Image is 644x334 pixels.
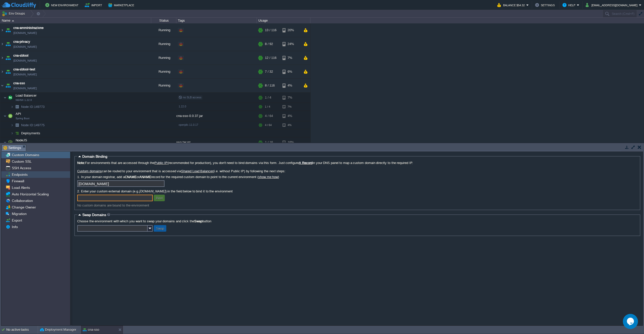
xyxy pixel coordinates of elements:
[77,161,85,165] b: Note:
[14,129,21,137] img: AMDAwAAAACH5BAEAAAAALAAAAAABAAEAAAICRAEAOw==
[265,65,273,78] div: 7 / 32
[13,67,35,72] a: cna-sbtool-test
[11,185,31,190] a: Load Alerts
[623,314,639,329] iframe: chat widget
[7,111,14,121] img: AMDAwAAAACH5BAEAAAAALAAAAAABAAEAAAICRAEAOw==
[5,65,12,78] img: AMDAwAAAACH5BAEAAAAALAAAAAABAAEAAAICRAEAOw==
[11,218,23,223] a: Export
[11,205,37,210] a: Change Owner
[265,51,276,65] div: 12 / 116
[11,166,32,170] span: SSH Access
[7,93,14,103] img: AMDAwAAAACH5BAEAAAAALAAAAAABAAEAAAICRAEAOw==
[179,105,186,108] span: 1.22.0
[15,112,22,116] a: APISpring Boot
[13,39,30,44] a: cna-privacy
[151,18,176,23] div: Status
[151,37,176,51] div: Running
[125,175,137,179] b: CNAME
[1,18,151,23] div: Name
[21,105,45,109] a: Node ID:149773
[154,226,166,231] button: Swap
[497,2,526,8] button: Balance $54.32
[13,44,37,49] a: [DOMAIN_NAME]
[176,111,257,121] div: cna-sso-0.0.37.jar
[586,2,639,8] button: [EMAIL_ADDRESS][DOMAIN_NAME]
[13,25,44,30] span: cna-amministrazione
[21,123,45,127] a: Node ID:149775
[40,327,76,332] button: Deployment Manager
[45,2,80,8] button: New Environment
[16,117,29,120] span: Spring Boot
[181,169,213,173] a: Shared Load Balancer
[21,123,45,127] span: 149775
[0,79,4,92] img: AMDAwAAAACH5BAEAAAAALAAAAAABAAEAAAICRAEAOw==
[4,93,7,103] img: AMDAwAAAACH5BAEAAAAALAAAAAABAAEAAAICRAEAOw==
[283,79,299,92] div: 4%
[5,79,12,92] img: AMDAwAAAACH5BAEAAAAALAAAAAABAAEAAAICRAEAOw==
[179,96,202,99] span: no SLB access
[151,51,176,65] div: Running
[258,175,278,179] a: show me how
[11,198,34,203] span: Collaboration
[21,105,45,109] span: 149773
[13,53,28,58] a: cna-sbtool
[265,137,273,147] div: 1 / 16
[21,131,41,135] a: Deployments
[15,112,22,116] span: API
[13,81,25,86] a: cna-sso
[77,169,637,173] label: can be routed to your environment that is accessed via (i.e. without Public IP) by following the ...
[83,327,99,332] button: cna-sso
[15,138,28,142] a: NodeJS
[154,196,164,200] button: Bind
[265,93,271,103] div: 1 / 4
[11,121,14,129] img: AMDAwAAAACH5BAEAAAAALAAAAAABAAEAAAICRAEAOw==
[77,219,637,223] label: Choose the environment with which you want to swap your domains and click the button
[151,23,176,37] div: Running
[13,58,37,63] a: [DOMAIN_NAME]
[265,79,275,92] div: 8 / 116
[11,159,32,164] a: Custom SSL
[562,2,577,8] button: Help
[11,153,40,157] a: Custom Domains
[13,30,37,35] a: [DOMAIN_NAME]
[5,51,12,65] img: AMDAwAAAACH5BAEAAAAALAAAAAABAAEAAAICRAEAOw==
[77,175,637,179] label: 1. In your domain registrar, add a or record for the required custom domain to point to the curre...
[82,213,106,217] span: Swap Domains
[4,111,7,121] img: AMDAwAAAACH5BAEAAAAALAAAAAABAAEAAAICRAEAOw==
[13,72,37,77] a: [DOMAIN_NAME]
[14,121,21,129] img: AMDAwAAAACH5BAEAAAAALAAAAAABAAEAAAICRAEAOw==
[11,179,25,183] a: Firewall
[16,99,32,102] span: NGINX 1.22.0
[13,86,37,91] a: [DOMAIN_NAME]
[3,145,21,151] span: Settings
[265,121,272,129] div: 4 / 64
[283,103,299,111] div: 7%
[21,123,34,127] span: Node ID:
[11,212,27,216] a: Migration
[11,225,19,229] a: Info
[194,219,202,223] b: Swap
[299,161,312,165] a: A Record
[151,79,176,92] div: Running
[12,20,14,21] img: AMDAwAAAACH5BAEAAAAALAAAAAABAAEAAAICRAEAOw==
[283,111,299,121] div: 4%
[0,51,4,65] img: AMDAwAAAACH5BAEAAAAALAAAAAABAAEAAAICRAEAOw==
[139,189,166,193] i: [DOMAIN_NAME]
[2,10,27,17] button: Env Groups
[11,192,50,196] a: Auto Horizontal Scaling
[4,137,7,147] img: AMDAwAAAACH5BAEAAAAALAAAAAABAAEAAAICRAEAOw==
[11,172,28,177] a: Endpoints
[154,161,168,165] a: Public IP
[14,103,21,111] img: AMDAwAAAACH5BAEAAAAALAAAAAABAAEAAAICRAEAOw==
